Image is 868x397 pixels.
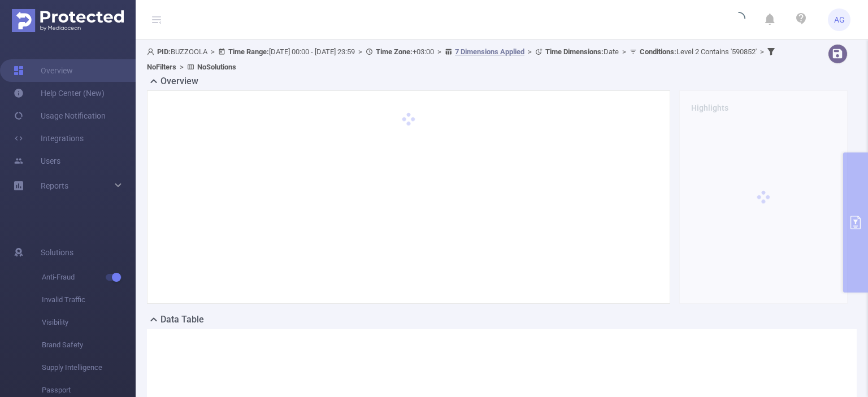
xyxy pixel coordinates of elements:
b: No Solutions [197,63,236,71]
span: Level 2 Contains '590852' [640,47,757,56]
span: Invalid Traffic [42,289,136,311]
i: icon: loading [732,12,745,28]
span: Solutions [41,241,73,264]
b: PID: [157,47,171,56]
span: Date [545,47,619,56]
span: Visibility [42,311,136,334]
b: Conditions : [640,47,676,56]
span: > [207,47,218,56]
b: Time Dimensions : [545,47,604,56]
h2: Overview [160,75,198,88]
h2: Data Table [160,313,204,326]
b: Time Zone: [376,47,413,56]
u: 7 Dimensions Applied [455,47,524,56]
span: > [524,47,535,56]
a: Usage Notification [14,104,106,127]
span: Brand Safety [42,334,136,356]
span: > [176,63,187,71]
a: Reports [41,174,68,197]
span: > [434,47,445,56]
span: > [619,47,630,56]
span: Reports [41,181,68,190]
span: AG [834,8,845,31]
span: Anti-Fraud [42,266,136,289]
a: Users [14,150,60,172]
b: No Filters [147,63,176,71]
a: Integrations [14,127,84,150]
i: icon: user [147,48,157,55]
span: Supply Intelligence [42,356,136,379]
span: BUZZOOLA [DATE] 00:00 - [DATE] 23:59 +03:00 [147,47,778,71]
a: Help Center (New) [14,82,105,104]
b: Time Range: [228,47,269,56]
span: > [355,47,366,56]
span: > [757,47,767,56]
img: Protected Media [12,9,124,32]
a: Overview [14,59,73,82]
